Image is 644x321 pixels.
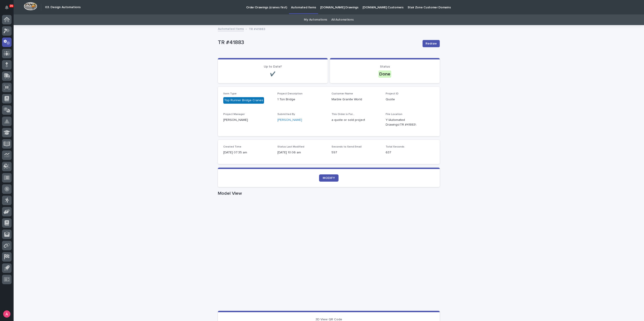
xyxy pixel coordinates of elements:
[386,92,399,95] span: Project ID
[380,65,390,68] span: Status
[304,14,327,25] a: My Automations
[386,118,423,127] : Y:\Automated Drawings\TR #41883\
[223,113,245,116] span: Project Manager
[277,113,295,116] span: Submitted By
[249,26,265,31] p: TR #41883
[277,118,302,122] a: [PERSON_NAME]
[386,97,434,102] p: Quote
[24,2,37,10] img: Workspace Logo
[277,150,326,155] p: [DATE] 10:06 am
[223,71,322,77] p: ✔️
[223,118,272,122] p: [PERSON_NAME]
[218,191,440,196] h1: Model View
[332,150,380,155] p: 597
[323,176,335,180] span: MODIFY
[332,113,355,116] span: This Order is For...
[332,145,362,148] span: Seconds to Send Email
[45,5,81,9] h2: 03. Design Automations
[223,150,272,155] p: [DATE] 07:35 am
[6,5,12,13] div: Notifications35
[264,65,282,68] span: Up to Date?
[218,198,440,311] iframe: Model View
[319,174,339,182] a: MODIFY
[10,4,13,7] p: 35
[223,92,237,95] span: Item Type
[223,97,264,104] div: Top Runner Bridge Cranes
[386,145,404,148] span: Total Seconds
[277,145,304,148] span: Status Last Modified
[218,26,244,31] a: Automated Items
[332,97,380,102] p: Marble Granite World
[378,70,391,78] div: Done
[332,92,353,95] span: Customer Name
[277,92,303,95] span: Project Description
[386,113,402,116] span: File Location
[223,145,241,148] span: Created Time
[277,97,326,102] p: 1 Ton Bridge
[423,40,440,47] button: Redraw
[332,118,380,122] p: a quote or sold project
[218,39,419,46] p: TR #41883
[315,318,342,321] span: 3D View QR Code
[2,309,12,319] button: users-avatar
[386,150,434,155] p: 637
[331,14,353,25] a: All Automations
[425,41,437,46] span: Redraw
[2,3,12,12] button: Notifications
